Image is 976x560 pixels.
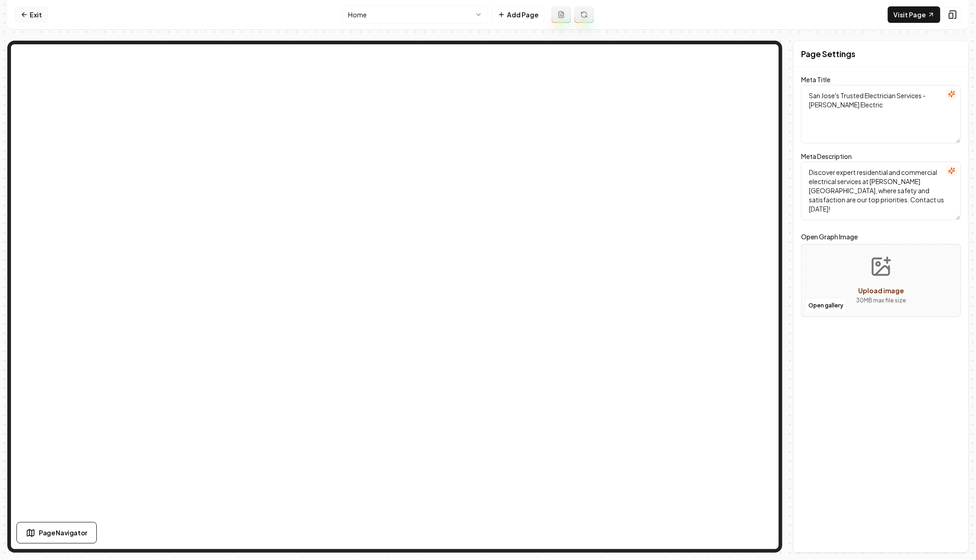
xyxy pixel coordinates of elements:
a: Exit [15,6,48,23]
label: Meta Description [801,152,852,160]
button: Page Navigator [16,522,97,544]
button: Open gallery [805,298,846,313]
h2: Page Settings [801,48,855,60]
button: Add Page [492,6,544,23]
span: Page Navigator [39,528,87,538]
p: 30 MB max file size [856,296,906,305]
label: Open Graph Image [801,231,961,242]
label: Meta Title [801,75,830,84]
button: Add admin page prompt [552,6,571,23]
a: Visit Page [888,6,940,23]
button: Upload image [849,248,913,312]
span: Upload image [858,286,904,295]
button: Regenerate page [575,6,594,23]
